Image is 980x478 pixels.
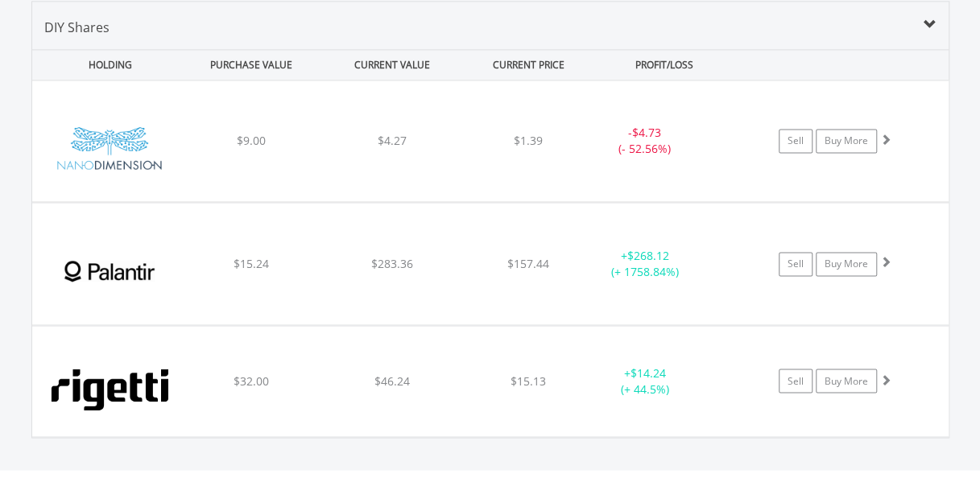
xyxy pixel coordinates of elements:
[816,129,877,153] a: Buy More
[631,365,666,380] span: $14.24
[514,133,543,148] span: $1.39
[632,125,661,140] span: $4.73
[33,50,180,80] div: HOLDING
[779,129,813,153] a: Sell
[596,50,734,80] div: PROFIT/LOSS
[585,125,706,157] div: - (- 52.56%)
[374,373,410,388] span: $46.24
[236,133,265,148] span: $9.00
[779,252,813,276] a: Sell
[371,256,413,271] span: $283.36
[816,252,877,276] a: Buy More
[40,223,179,319] img: EQU.US.PLTR.png
[464,50,592,80] div: CURRENT PRICE
[585,248,706,280] div: + (+ 1758.84%)
[378,133,407,148] span: $4.27
[40,101,179,197] img: EQU.US.NNDM.png
[816,369,877,393] a: Buy More
[40,346,179,432] img: EQU.US.RGTI.png
[627,248,669,263] span: $268.12
[779,369,813,393] a: Sell
[44,19,110,36] span: DIY Shares
[507,256,549,271] span: $157.44
[511,373,546,388] span: $15.13
[233,256,268,271] span: $15.24
[183,50,320,80] div: PURCHASE VALUE
[233,373,268,388] span: $32.00
[585,365,706,397] div: + (+ 44.5%)
[324,50,461,80] div: CURRENT VALUE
